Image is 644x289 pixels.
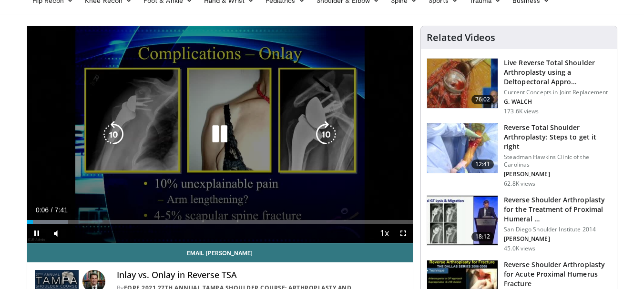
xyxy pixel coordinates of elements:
a: 18:12 Reverse Shoulder Arthroplasty for the Treatment of Proximal Humeral … San Diego Shoulder In... [427,195,611,252]
button: Fullscreen [394,224,413,243]
p: San Diego Shoulder Institute 2014 [504,226,611,233]
h3: Live Reverse Total Shoulder Arthroplasty using a Deltopectoral Appro… [504,58,611,87]
p: [PERSON_NAME] [504,235,611,243]
h3: Reverse Shoulder Arthroplasty for Acute Proximal Humerus Fracture [504,260,611,289]
div: Progress Bar [27,220,413,224]
button: Mute [46,224,65,243]
p: Current Concepts in Joint Replacement [504,89,611,96]
p: 45.0K views [504,245,535,252]
span: 7:41 [55,206,68,214]
img: Q2xRg7exoPLTwO8X4xMDoxOjA4MTsiGN.150x105_q85_crop-smart_upscale.jpg [427,196,498,245]
span: 18:12 [471,232,494,241]
p: 62.8K views [504,180,535,188]
h4: Related Videos [427,32,495,43]
a: 76:02 Live Reverse Total Shoulder Arthroplasty using a Deltopectoral Appro… Current Concepts in J... [427,58,611,115]
a: 12:41 Reverse Total Shoulder Arthroplasty: Steps to get it right Steadman Hawkins Clinic of the C... [427,123,611,188]
span: 0:06 [36,206,49,214]
button: Playback Rate [375,224,394,243]
span: / [51,206,53,214]
video-js: Video Player [27,26,413,243]
h3: Reverse Total Shoulder Arthroplasty: Steps to get it right [504,123,611,151]
a: Email [PERSON_NAME] [27,243,413,262]
h3: Reverse Shoulder Arthroplasty for the Treatment of Proximal Humeral … [504,195,611,224]
p: [PERSON_NAME] [504,170,611,178]
h4: Inlay vs. Onlay in Reverse TSA [117,270,405,280]
p: Steadman Hawkins Clinic of the Carolinas [504,153,611,169]
span: 76:02 [471,95,494,104]
span: 12:41 [471,159,494,169]
img: 684033_3.png.150x105_q85_crop-smart_upscale.jpg [427,59,498,108]
button: Pause [27,224,46,243]
p: G. WALCH [504,98,611,106]
p: 173.6K views [504,108,539,115]
img: 326034_0000_1.png.150x105_q85_crop-smart_upscale.jpg [427,123,498,173]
